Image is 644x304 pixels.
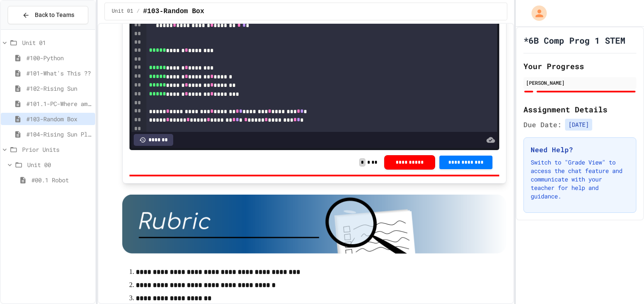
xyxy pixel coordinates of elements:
[531,145,629,155] h3: Need Help?
[523,103,636,115] h2: Assignment Details
[523,34,625,46] h1: *6B Comp Prog 1 STEM
[26,84,92,93] span: #102-Rising Sun
[26,69,92,78] span: #101-What's This ??
[523,120,562,130] span: Due Date:
[523,3,549,23] div: My Account
[26,99,92,108] span: #101.1-PC-Where am I?
[35,11,74,20] span: Back to Teams
[26,130,92,139] span: #104-Rising Sun Plus
[26,114,92,123] span: #103-Random Box
[22,145,92,154] span: Prior Units
[143,6,204,17] span: #103-Random Box
[31,176,92,184] span: #00.1 Robot
[531,158,629,201] p: Switch to "Grade View" to access the chat feature and communicate with your teacher for help and ...
[523,60,636,72] h2: Your Progress
[565,119,592,131] span: [DATE]
[137,8,140,15] span: /
[8,6,88,24] button: Back to Teams
[27,160,92,169] span: Unit 00
[26,53,92,62] span: #100-Python
[112,8,133,15] span: Unit 01
[22,38,92,47] span: Unit 01
[526,79,634,86] div: [PERSON_NAME]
